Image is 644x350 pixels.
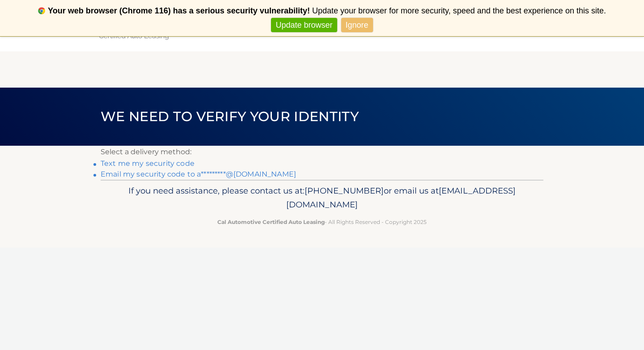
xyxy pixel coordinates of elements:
span: [PHONE_NUMBER] [305,186,384,196]
span: Update your browser for more security, speed and the best experience on this site. [312,6,606,15]
a: Ignore [341,18,373,33]
p: Select a delivery method: [101,146,543,158]
a: Email my security code to a*********@[DOMAIN_NAME] [101,170,296,178]
p: - All Rights Reserved - Copyright 2025 [106,217,538,227]
strong: Cal Automotive Certified Auto Leasing [217,219,325,225]
span: We need to verify your identity [101,108,359,125]
b: Your web browser (Chrome 116) has a serious security vulnerability! [48,6,310,15]
a: Update browser [271,18,337,33]
a: Text me my security code [101,159,195,168]
p: If you need assistance, please contact us at: or email us at [106,184,538,212]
